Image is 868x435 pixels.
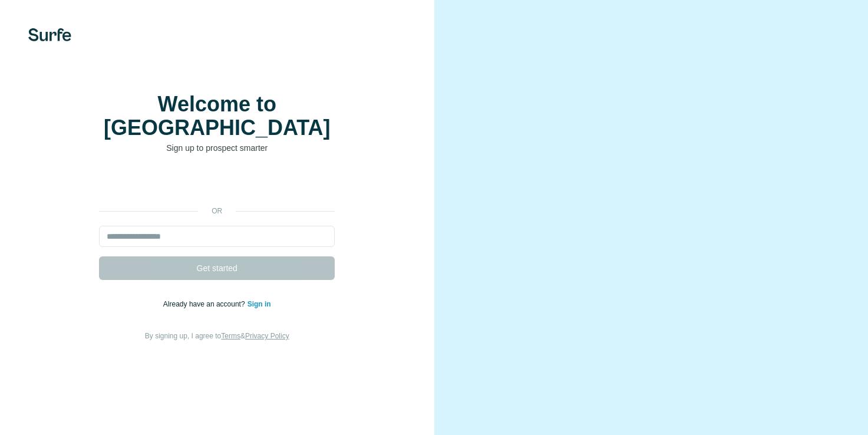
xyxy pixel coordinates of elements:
iframe: Bouton "Se connecter avec Google" [93,172,341,197]
a: Sign in [247,300,271,308]
p: Sign up to prospect smarter [99,142,335,154]
img: Surfe's logo [28,28,71,41]
p: or [198,206,236,216]
a: Privacy Policy [245,332,289,340]
h1: Welcome to [GEOGRAPHIC_DATA] [99,93,335,140]
a: Terms [221,332,240,340]
span: By signing up, I agree to & [145,332,289,340]
span: Already have an account? [163,300,247,308]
